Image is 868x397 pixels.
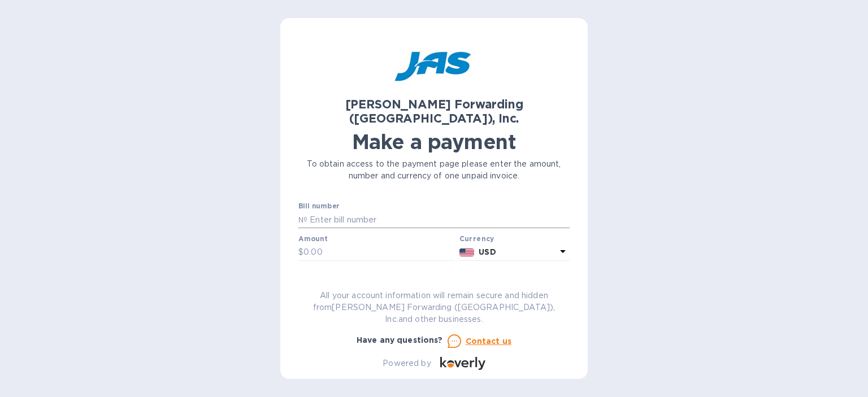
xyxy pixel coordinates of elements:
p: Powered by [383,357,431,369]
p: № [298,214,307,226]
input: 0.00 [303,244,455,261]
label: Bill number [298,203,339,210]
img: USD [459,248,475,256]
b: USD [479,247,496,256]
label: Amount [298,235,327,242]
h1: Make a payment [298,130,570,154]
b: [PERSON_NAME] Forwarding ([GEOGRAPHIC_DATA]), Inc. [345,97,523,125]
p: $ [298,246,303,258]
p: To obtain access to the payment page please enter the amount, number and currency of one unpaid i... [298,158,570,182]
input: Enter bill number [307,211,570,228]
p: All your account information will remain secure and hidden from [PERSON_NAME] Forwarding ([GEOGRA... [298,290,570,325]
b: Have any questions? [357,335,443,344]
u: Contact us [466,337,512,346]
b: Currency [459,234,494,243]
